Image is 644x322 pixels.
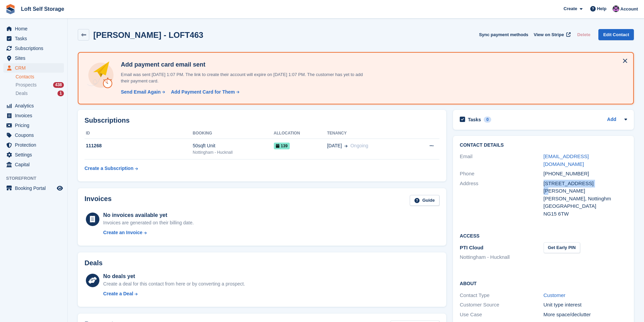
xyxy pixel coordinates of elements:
span: Protection [15,140,55,150]
a: menu [3,140,64,150]
div: Create an Invoice [103,229,142,236]
h4: Add payment card email sent [118,61,372,69]
span: Capital [15,160,55,169]
a: menu [3,53,64,63]
span: Sites [15,53,55,63]
div: Contact Type [460,292,543,299]
h2: About [460,280,627,287]
h2: Deals [85,259,102,267]
div: Add Payment Card for Them [171,89,235,96]
div: [GEOGRAPHIC_DATA] [544,202,627,210]
span: Help [597,5,606,12]
a: Create a Deal [103,290,245,297]
span: Ongoing [350,143,368,148]
div: Create a Deal [103,290,133,297]
a: Create a Subscription [85,162,138,175]
a: Preview store [56,184,64,192]
button: Delete [574,29,593,40]
span: 139 [274,143,290,149]
h2: Invoices [85,195,112,206]
div: 111268 [85,142,193,149]
a: menu [3,44,64,53]
a: menu [3,150,64,159]
a: menu [3,111,64,120]
a: [EMAIL_ADDRESS][DOMAIN_NAME] [544,153,589,167]
div: Create a Subscription [85,165,134,172]
a: Edit Contact [598,29,634,40]
a: menu [3,34,64,43]
div: 0 [484,117,492,123]
div: Address [460,180,543,218]
div: Invoices are generated on their billing date. [103,219,194,226]
div: Unit type interest [544,301,627,309]
span: View on Stripe [534,31,564,38]
a: menu [3,63,64,73]
a: menu [3,24,64,33]
div: [PHONE_NUMBER] [544,170,627,178]
span: [DATE] [327,142,342,149]
a: menu [3,183,64,193]
img: Amy Wright [613,5,619,12]
span: Home [15,24,55,33]
span: Analytics [15,101,55,110]
div: Phone [460,170,543,178]
span: Prospects [16,82,37,88]
div: Use Case [460,311,543,319]
div: Nottingham - Hucknall [193,149,274,155]
div: No invoices available yet [103,211,194,219]
span: Settings [15,150,55,159]
a: menu [3,101,64,110]
a: Guide [410,195,439,206]
p: Email was sent [DATE] 1:07 PM. The link to create their account will expire on [DATE] 1:07 PM. Th... [118,71,372,84]
a: menu [3,160,64,169]
h2: Tasks [468,117,481,123]
span: Subscriptions [15,44,55,53]
div: 438 [53,82,64,88]
div: Email [460,153,543,168]
div: [STREET_ADDRESS][PERSON_NAME] [544,180,627,195]
h2: Contact Details [460,143,627,148]
a: Contacts [16,74,64,80]
span: Coupons [15,130,55,140]
a: View on Stripe [531,29,572,40]
th: Allocation [274,128,327,139]
div: Create a deal for this contact from here or by converting a prospect. [103,280,245,288]
span: Invoices [15,111,55,120]
a: Add [607,116,616,124]
div: NG15 6TW [544,210,627,218]
th: Tenancy [327,128,411,139]
img: stora-icon-8386f47178a22dfd0bd8f6a31ec36ba5ce8667c1dd55bd0f319d3a0aa187defe.svg [5,4,16,14]
a: menu [3,121,64,130]
button: Sync payment methods [479,29,528,40]
span: Account [620,6,638,13]
div: Send Email Again [121,89,161,96]
a: Deals 1 [16,90,64,97]
span: Create [564,5,577,12]
th: ID [85,128,193,139]
a: Create an Invoice [103,229,194,236]
span: PTI Cloud [460,245,483,250]
div: 1 [57,91,64,96]
div: No deals yet [103,272,245,280]
li: Nottingham - Hucknall [460,253,543,261]
a: Loft Self Storage [18,3,67,15]
img: add-payment-card-4dbda4983b697a7845d177d07a5d71e8a16f1ec00487972de202a45f1e8132f5.svg [87,61,115,90]
a: menu [3,130,64,140]
div: 50sqft Unit [193,142,274,149]
a: Add Payment Card for Them [168,89,240,96]
a: Customer [544,292,566,298]
h2: Subscriptions [85,117,439,124]
h2: [PERSON_NAME] - LOFT463 [93,30,203,40]
span: Storefront [6,175,67,182]
h2: Access [460,232,627,239]
span: Tasks [15,34,55,43]
span: Booking Portal [15,183,55,193]
div: More space/declutter [544,311,627,319]
button: Get Early PIN [544,242,580,253]
th: Booking [193,128,274,139]
span: Pricing [15,121,55,130]
div: Customer Source [460,301,543,309]
div: [PERSON_NAME], Nottinghm [544,195,627,203]
a: Prospects 438 [16,81,64,89]
span: CRM [15,63,55,73]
